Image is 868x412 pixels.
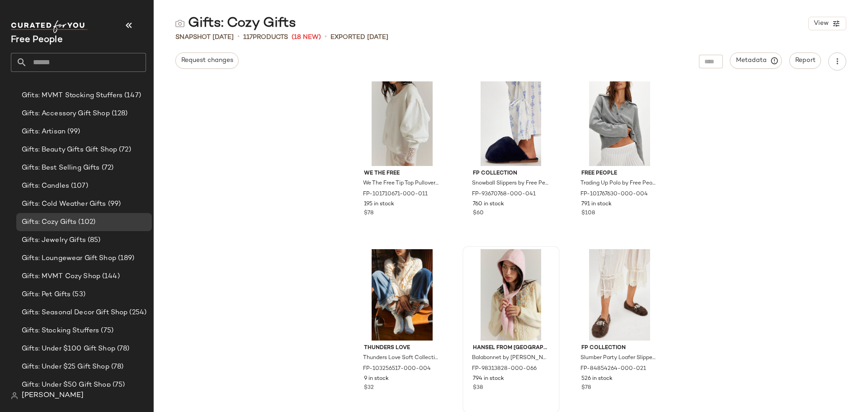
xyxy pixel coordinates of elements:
[22,253,116,264] span: Gifts: Loungewear Gift Shop
[100,163,114,173] span: (72)
[111,380,125,390] span: (75)
[127,308,146,318] span: (254)
[243,34,253,41] span: 117
[363,180,439,188] span: We The Free Tip Top Pullover at Free People in White, Size: S
[175,52,239,69] button: Request changes
[117,145,131,155] span: (72)
[363,190,428,199] span: FP-101710671-000-011
[581,209,595,218] span: $108
[22,199,106,209] span: Gifts: Cold Weather Gifts
[109,362,124,372] span: (78)
[175,33,234,42] span: Snapshot [DATE]
[466,249,557,341] img: 98313828_066_a
[22,145,117,155] span: Gifts: Beauty Gifts Gift Shop
[325,32,327,43] span: •
[292,33,321,42] span: (18 New)
[243,33,288,42] div: Products
[581,375,613,383] span: 526 in stock
[71,289,85,300] span: (53)
[364,344,440,352] span: Thunders Love
[22,235,86,246] span: Gifts: Jewelry Gifts
[330,33,388,42] p: Exported [DATE]
[22,380,111,390] span: Gifts: Under $50 Gift Shop
[22,344,115,354] span: Gifts: Under $100 Gift Shop
[22,181,69,191] span: Gifts: Candles
[66,127,80,137] span: (99)
[473,209,484,218] span: $60
[175,19,184,28] img: svg%3e
[364,209,373,218] span: $78
[472,180,548,188] span: Snowball Slippers by Free People in Blue, Size: US 9
[789,52,821,69] button: Report
[473,344,549,352] span: Hansel From [GEOGRAPHIC_DATA]
[473,384,483,392] span: $38
[574,249,665,341] img: 84854264_021_a
[237,32,240,43] span: •
[472,190,536,199] span: FP-93670768-000-041
[808,17,846,30] button: View
[580,190,648,199] span: FP-101767630-000-004
[22,390,84,401] span: [PERSON_NAME]
[580,365,646,373] span: FP-84854264-000-021
[364,170,440,178] span: We The Free
[22,289,71,300] span: Gifts: Pet Gifts
[357,249,448,341] img: 103256517_004_a
[11,35,63,45] span: Current Company Name
[364,384,374,392] span: $32
[730,52,782,69] button: Metadata
[22,109,110,119] span: Gifts: Accessory Gift Shop
[363,354,439,362] span: Thunders Love Soft Collection Socks at Free People in [GEOGRAPHIC_DATA]
[581,344,658,352] span: FP Collection
[116,253,135,264] span: (189)
[69,181,88,191] span: (107)
[473,200,504,208] span: 760 in stock
[813,20,829,27] span: View
[581,170,658,178] span: Free People
[22,90,123,101] span: Gfits: MVMT Stocking Stuffers
[106,199,121,209] span: (99)
[175,14,296,33] div: Gifts: Cozy Gifts
[795,57,816,64] span: Report
[472,365,537,373] span: FP-98313828-000-066
[76,217,95,227] span: (102)
[115,344,130,354] span: (78)
[181,57,233,64] span: Request changes
[22,326,99,336] span: Gifts: Stocking Stuffers
[22,271,100,282] span: Gifts: MVMT Cozy Shop
[11,20,88,33] img: cfy_white_logo.C9jOOHJF.svg
[22,308,127,318] span: Gifts: Seasonal Decor Gift Shop
[22,217,76,227] span: Gifts: Cozy Gifts
[473,170,549,178] span: FP Collection
[22,163,100,173] span: Gifts: Best Selling Gifts
[581,200,612,208] span: 791 in stock
[363,365,431,373] span: FP-103256517-000-004
[110,109,128,119] span: (128)
[581,384,591,392] span: $78
[473,375,504,383] span: 794 in stock
[580,354,657,362] span: Slumber Party Loafer Slippers by Free People in Brown, Size: US 11
[364,200,394,208] span: 195 in stock
[100,271,120,282] span: (144)
[86,235,101,246] span: (85)
[22,362,109,372] span: Gifts: Under $25 Gift Shop
[22,127,66,137] span: Gifts: Artisan
[123,90,141,101] span: (147)
[11,392,18,399] img: svg%3e
[99,326,113,336] span: (75)
[580,180,657,188] span: Trading Up Polo by Free People in Grey, Size: L
[472,354,548,362] span: Balabonnet by [PERSON_NAME] From [GEOGRAPHIC_DATA] at Free People in Pink
[364,375,389,383] span: 9 in stock
[736,57,777,65] span: Metadata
